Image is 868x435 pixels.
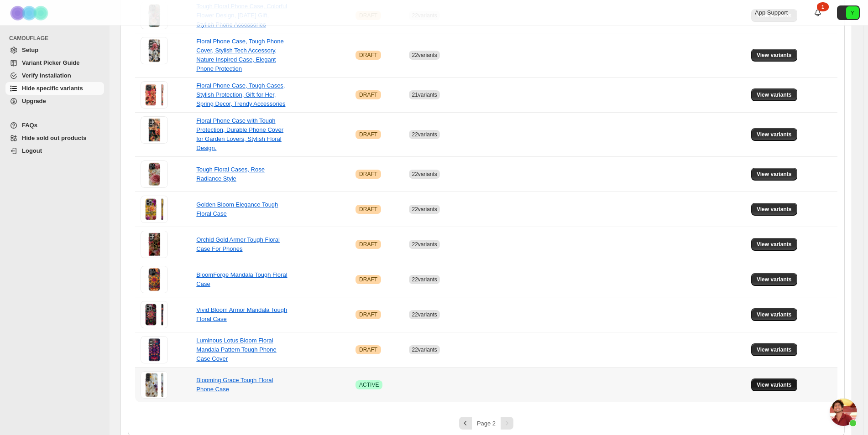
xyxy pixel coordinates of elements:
[751,168,797,181] button: View variants
[412,171,437,177] span: 22 variants
[751,203,797,216] button: View variants
[757,171,792,178] span: View variants
[757,52,792,59] span: View variants
[412,347,437,353] span: 22 variants
[141,196,168,223] img: Golden Bloom Elegance Tough Floral Case
[22,47,38,53] span: Setup
[359,381,379,388] span: ACTIVE
[196,306,287,322] a: Vivid Bloom Armor Mandala Tough Floral Case
[141,37,168,64] img: Floral Phone Case, Tough Phone Cover, Stylish Tech Accessory, Nature Inspired Case, Elegant Phone...
[837,5,860,20] button: Avatar with initials Y
[141,336,168,363] img: Luminous Lotus Bloom Floral Mandala Pattern Tough Phone Case Cover
[22,98,46,104] span: Upgrade
[9,35,105,42] span: CAMOUFLAGE
[5,132,104,145] a: Hide sold out products
[22,135,87,141] span: Hide sold out products
[359,346,377,353] span: DRAFT
[5,69,104,82] a: Verify Installation
[751,378,797,391] button: View variants
[757,276,792,283] span: View variants
[141,116,168,144] img: Floral Phone Case with Tough Protection, Durable Phone Cover for Garden Lovers, Stylish Floral De...
[851,10,854,16] text: Y
[412,311,437,318] span: 22 variants
[196,201,278,217] a: Golden Bloom Elegance Tough Floral Case
[196,117,283,151] a: Floral Phone Case with Tough Protection, Durable Phone Cover for Garden Lovers, Stylish Floral De...
[817,2,829,11] div: 1
[359,171,377,178] span: DRAFT
[141,231,168,258] img: Orchid Gold Armor Tough Floral Case For Phones
[412,131,437,138] span: 22 variants
[359,91,377,98] span: DRAFT
[412,276,437,283] span: 22 variants
[359,241,377,248] span: DRAFT
[141,161,168,188] img: Tough Floral Cases, Rose Radiance Style
[141,81,168,109] img: Floral Phone Case, Tough Cases, Stylish Protection, Gift for Her, Spring Decor, Trendy Accessories
[751,49,797,62] button: View variants
[5,119,104,132] a: FAQs
[359,52,377,59] span: DRAFT
[196,38,283,72] a: Floral Phone Case, Tough Phone Cover, Stylish Tech Accessory, Nature Inspired Case, Elegant Phone...
[22,72,71,79] span: Verify Installation
[751,238,797,251] button: View variants
[412,52,437,58] span: 22 variants
[477,420,496,427] span: Page 2
[196,337,276,362] a: Luminous Lotus Bloom Floral Mandala Pattern Tough Phone Case Cover
[751,128,797,141] button: View variants
[359,131,377,138] span: DRAFT
[757,381,792,388] span: View variants
[5,82,104,95] a: Hide specific variants
[757,241,792,248] span: View variants
[5,95,104,108] a: Upgrade
[412,206,437,212] span: 22 variants
[22,59,79,66] span: Variant Picker Guide
[22,122,37,129] span: FAQs
[830,399,857,426] a: Open chat
[459,417,472,430] button: Previous
[22,147,42,154] span: Logout
[5,57,104,69] a: Variant Picker Guide
[7,0,53,26] img: Camouflage
[196,377,273,393] a: Blooming Grace Tough Floral Phone Case
[5,145,104,157] a: Logout
[359,276,377,283] span: DRAFT
[141,266,168,293] img: BloomForge Mandala Tough Floral Case
[757,91,792,98] span: View variants
[196,82,285,107] a: Floral Phone Case, Tough Cases, Stylish Protection, Gift for Her, Spring Decor, Trendy Accessories
[141,371,168,399] img: Blooming Grace Tough Floral Phone Case
[141,301,168,328] img: Vivid Bloom Armor Mandala Tough Floral Case
[135,417,837,430] nav: Pagination
[751,308,797,321] button: View variants
[196,271,287,287] a: BloomForge Mandala Tough Floral Case
[757,206,792,213] span: View variants
[5,44,104,57] a: Setup
[751,343,797,356] button: View variants
[751,88,797,101] button: View variants
[412,92,437,98] span: 21 variants
[196,166,265,182] a: Tough Floral Cases, Rose Radiance Style
[22,85,83,92] span: Hide specific variants
[757,311,792,318] span: View variants
[757,131,792,138] span: View variants
[813,8,822,17] a: 1
[412,241,437,248] span: 22 variants
[757,346,792,353] span: View variants
[755,9,788,16] span: App Support
[196,236,280,252] a: Orchid Gold Armor Tough Floral Case For Phones
[359,206,377,213] span: DRAFT
[751,273,797,286] button: View variants
[359,311,377,318] span: DRAFT
[846,6,859,19] span: Avatar with initials Y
